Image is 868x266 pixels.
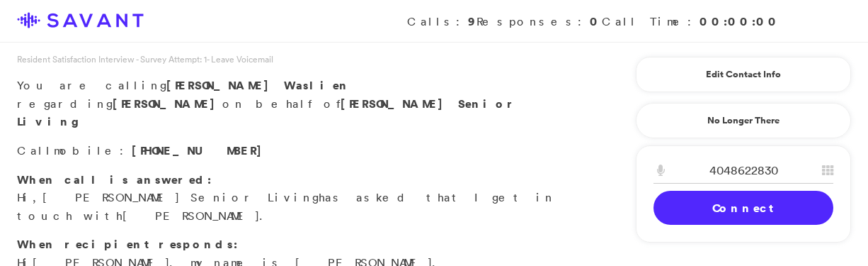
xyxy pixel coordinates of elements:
[699,13,780,29] strong: 00:00:00
[284,77,350,93] span: Waslien
[17,142,582,160] p: Call :
[54,143,120,157] span: mobile
[17,236,238,252] strong: When recipient responds:
[113,96,222,111] strong: [PERSON_NAME]
[166,77,276,93] span: [PERSON_NAME]
[132,143,269,158] span: [PHONE_NUMBER]
[17,53,273,65] span: Resident Satisfaction Interview - Survey Attempt: 1 - Leave Voicemail
[17,77,582,131] p: You are calling regarding on behalf of
[653,191,833,225] a: Connect
[636,103,851,138] a: No Longer There
[17,172,212,187] strong: When call is answered:
[468,13,476,29] strong: 9
[42,190,319,204] span: [PERSON_NAME] Senior Living
[17,171,582,226] p: Hi, has asked that I get in touch with .
[590,13,602,29] strong: 0
[122,209,259,223] span: [PERSON_NAME]
[653,63,833,86] a: Edit Contact Info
